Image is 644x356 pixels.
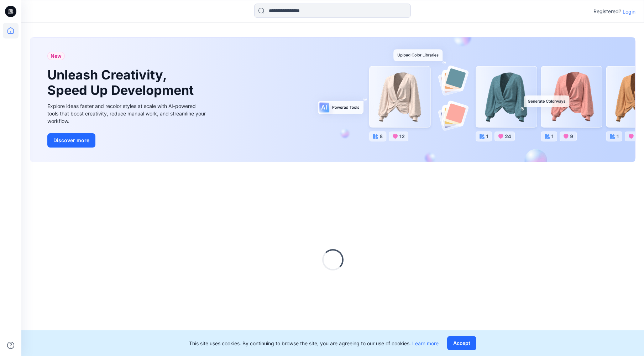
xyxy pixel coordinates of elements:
h1: Unleash Creativity, Speed Up Development [47,67,197,98]
button: Discover more [47,133,95,148]
span: New [51,52,62,60]
p: This site uses cookies. By continuing to browse the site, you are agreeing to our use of cookies. [189,340,439,347]
p: Registered? [593,7,621,16]
a: Discover more [47,133,208,148]
p: Login [623,8,635,15]
button: Accept [447,336,476,350]
div: Explore ideas faster and recolor styles at scale with AI-powered tools that boost creativity, red... [47,102,208,125]
a: Learn more [412,340,439,346]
